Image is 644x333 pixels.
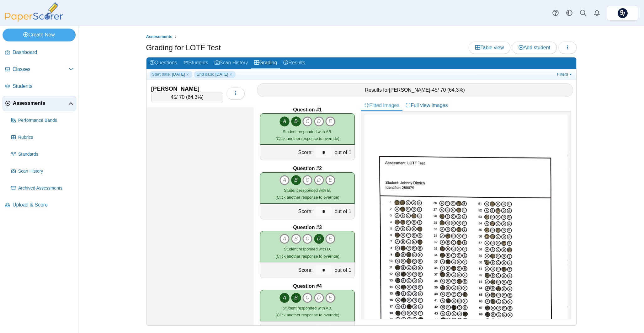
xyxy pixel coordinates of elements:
[260,262,314,278] div: Score:
[197,72,214,77] span: End date:
[13,83,74,90] span: Students
[151,85,214,93] div: [PERSON_NAME]
[146,57,180,69] a: Questions
[3,29,76,41] a: Create New
[279,234,290,244] i: A
[314,175,324,185] i: D
[188,94,202,100] span: 64.3%
[146,34,173,39] span: Assessments
[18,117,74,124] span: Performance Bands
[618,8,628,18] span: Chris Paolelli
[13,66,69,73] span: Classes
[293,165,322,172] b: Question #2
[180,57,211,69] a: Students
[607,6,638,21] a: ps.PvyhDibHWFIxMkTk
[302,234,312,244] i: C
[3,17,65,23] a: PaperScorer
[172,72,185,77] span: [DATE]
[519,45,550,50] span: Add student
[293,224,322,231] b: Question #3
[146,42,221,53] h1: Grading for LOTF Test
[9,164,76,179] a: Scan History
[9,147,76,162] a: Standards
[9,181,76,196] a: Archived Assessments
[291,234,301,244] i: B
[9,113,76,128] a: Performance Bands
[556,71,575,78] a: Filters
[283,306,332,310] span: Student responded with AB.
[18,151,74,158] span: Standards
[325,293,335,303] i: E
[291,116,301,126] i: B
[314,293,324,303] i: D
[590,6,604,20] a: Alerts
[13,49,74,56] span: Dashboard
[251,57,280,69] a: Grading
[618,8,628,18] img: ps.PvyhDibHWFIxMkTk
[469,41,510,54] a: Table view
[325,234,335,244] i: E
[279,116,290,126] i: A
[302,175,312,185] i: C
[333,145,354,160] div: out of 1
[402,100,451,111] a: Full view images
[475,45,504,50] span: Table view
[18,185,74,191] span: Archived Assessments
[3,96,76,111] a: Assessments
[284,188,331,193] span: Student responded with B.
[215,72,228,77] span: [DATE]
[13,100,68,107] span: Assessments
[275,306,339,317] small: (Click another response to override)
[275,247,339,258] small: (Click another response to override)
[291,175,301,185] i: B
[18,168,74,175] span: Scan History
[512,41,557,54] a: Add student
[260,145,314,160] div: Score:
[150,71,192,78] a: Start date: [DATE]
[291,293,301,303] i: B
[302,116,312,126] i: C
[325,175,335,185] i: E
[314,234,324,244] i: D
[449,87,463,93] span: 64.3%
[302,293,312,303] i: C
[432,87,438,93] span: 45
[171,94,176,100] span: 45
[284,247,331,251] span: Student responded with D.
[283,129,332,134] span: Student responded with AB.
[152,72,171,77] span: Start date:
[9,130,76,145] a: Rubrics
[333,262,354,278] div: out of 1
[151,93,223,102] div: / 70 ( )
[3,79,76,94] a: Students
[279,175,290,185] i: A
[211,57,251,69] a: Scan History
[325,116,335,126] i: E
[389,87,430,93] span: [PERSON_NAME]
[279,293,290,303] i: A
[257,83,573,97] div: Results for - / 70 ( )
[275,129,339,141] small: (Click another response to override)
[3,62,76,77] a: Classes
[3,45,76,60] a: Dashboard
[280,57,308,69] a: Results
[144,33,174,41] a: Assessments
[293,106,322,113] b: Question #1
[3,198,76,213] a: Upload & Score
[333,204,354,219] div: out of 1
[314,116,324,126] i: D
[3,3,65,22] img: PaperScorer
[13,201,74,208] span: Upload & Score
[361,100,402,111] a: Fitted images
[260,204,314,219] div: Score:
[18,134,74,141] span: Rubrics
[194,71,236,78] a: End date: [DATE]
[293,283,322,290] b: Question #4
[275,188,339,200] small: (Click another response to override)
